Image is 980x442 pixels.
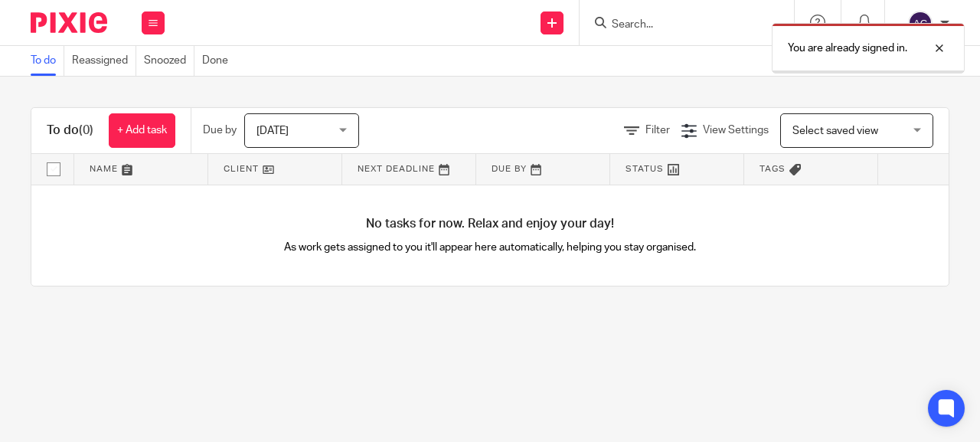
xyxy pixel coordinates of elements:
a: To do [31,46,64,76]
a: + Add task [109,113,175,148]
img: svg%3E [908,11,933,35]
a: Reassigned [72,46,136,76]
span: View Settings [703,125,769,136]
p: As work gets assigned to you it'll appear here automatically, helping you stay organised. [261,240,720,255]
span: (0) [79,124,93,136]
h4: No tasks for now. Relax and enjoy your day! [31,216,949,232]
span: [DATE] [256,126,289,136]
p: Due by [203,123,237,138]
img: Pixie [31,12,107,33]
span: Select saved view [792,126,878,136]
span: Filter [645,125,670,136]
span: Tags [759,165,786,173]
p: You are already signed in. [788,41,907,56]
a: Done [202,46,236,76]
a: Snoozed [144,46,194,76]
h1: To do [47,123,93,139]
